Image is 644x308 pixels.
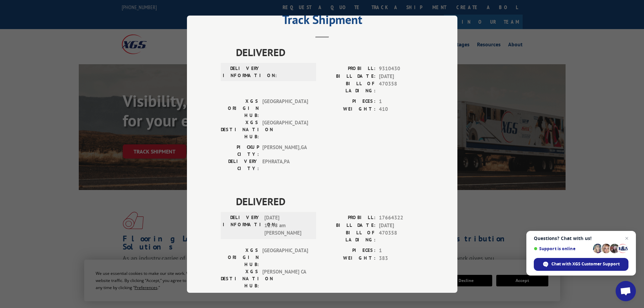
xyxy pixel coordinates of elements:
[223,65,261,79] label: DELIVERY INFORMATION:
[534,246,591,251] span: Support is online
[221,158,259,172] label: DELIVERY CITY:
[322,80,376,94] label: BILL OF LADING:
[262,158,308,172] span: EPHRATA , PA
[379,105,424,113] span: 410
[322,214,376,222] label: PROBILL:
[379,80,424,94] span: 470358
[262,268,308,289] span: [PERSON_NAME] CA
[264,214,310,237] span: [DATE] 11:48 am [PERSON_NAME]
[379,254,424,262] span: 383
[551,261,620,267] span: Chat with XGS Customer Support
[322,254,376,262] label: WEIGHT:
[221,119,259,140] label: XGS DESTINATION HUB:
[221,293,259,307] label: PICKUP CITY:
[322,98,376,105] label: PIECES:
[262,119,308,140] span: [GEOGRAPHIC_DATA]
[623,234,631,242] span: Close chat
[221,247,259,268] label: XGS ORIGIN HUB:
[379,229,424,243] span: 470358
[223,214,261,237] label: DELIVERY INFORMATION:
[379,72,424,80] span: [DATE]
[221,98,259,119] label: XGS ORIGIN HUB:
[379,65,424,73] span: 9310430
[262,247,308,268] span: [GEOGRAPHIC_DATA]
[616,281,636,301] div: Open chat
[262,98,308,119] span: [GEOGRAPHIC_DATA]
[322,105,376,113] label: WEIGHT:
[236,45,424,60] span: DELIVERED
[322,72,376,80] label: BILL DATE:
[236,194,424,209] span: DELIVERED
[322,229,376,243] label: BILL OF LADING:
[379,247,424,255] span: 1
[322,221,376,229] label: BILL DATE:
[322,65,376,73] label: PROBILL:
[379,221,424,229] span: [DATE]
[534,236,628,241] span: Questions? Chat with us!
[379,98,424,105] span: 1
[221,15,424,28] h2: Track Shipment
[534,258,628,271] div: Chat with XGS Customer Support
[262,293,308,307] span: [PERSON_NAME] , GA
[221,144,259,158] label: PICKUP CITY:
[379,214,424,222] span: 17664322
[322,247,376,255] label: PIECES:
[262,144,308,158] span: [PERSON_NAME] , GA
[221,268,259,289] label: XGS DESTINATION HUB:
